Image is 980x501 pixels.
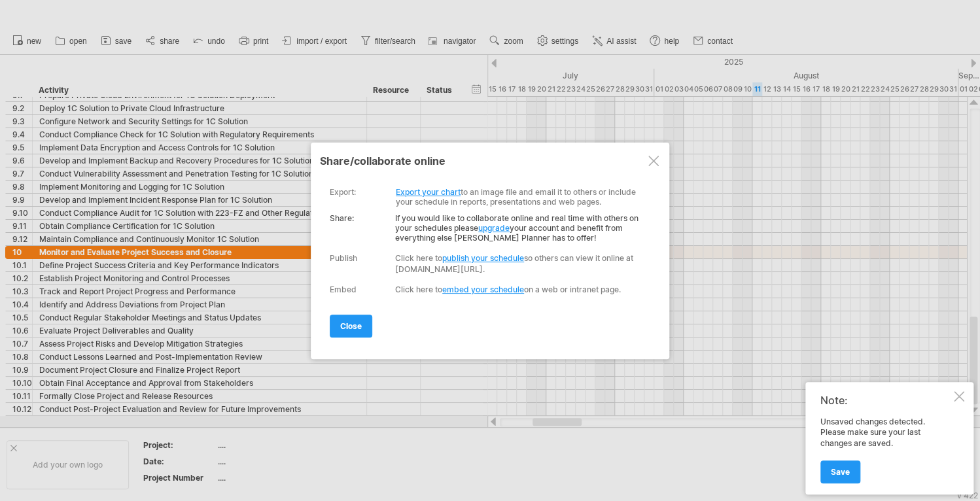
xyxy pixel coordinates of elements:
[442,285,524,294] a: embed your schedule
[396,187,461,197] a: Export your chart
[395,252,644,275] div: Click here to so others can view it online at [DOMAIN_NAME][URL].
[478,223,510,233] a: upgrade
[330,285,357,294] div: Embed
[330,315,372,337] a: close
[831,467,850,477] span: Save
[330,177,644,207] div: to an image file and email it to others or include your schedule in reports, presentations and we...
[395,285,644,294] div: Click here to on a web or intranet page.
[330,187,356,197] div: export:
[330,213,354,223] strong: Share:
[442,253,524,263] a: publish your schedule
[320,154,660,167] div: share/collaborate online
[820,417,951,483] div: Unsaved changes detected. Please make sure your last changes are saved.
[330,253,357,263] div: Publish
[330,207,644,243] div: If you would like to collaborate online and real time with others on your schedules please your a...
[820,460,860,483] a: Save
[340,321,362,331] span: close
[820,394,951,407] div: Note:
